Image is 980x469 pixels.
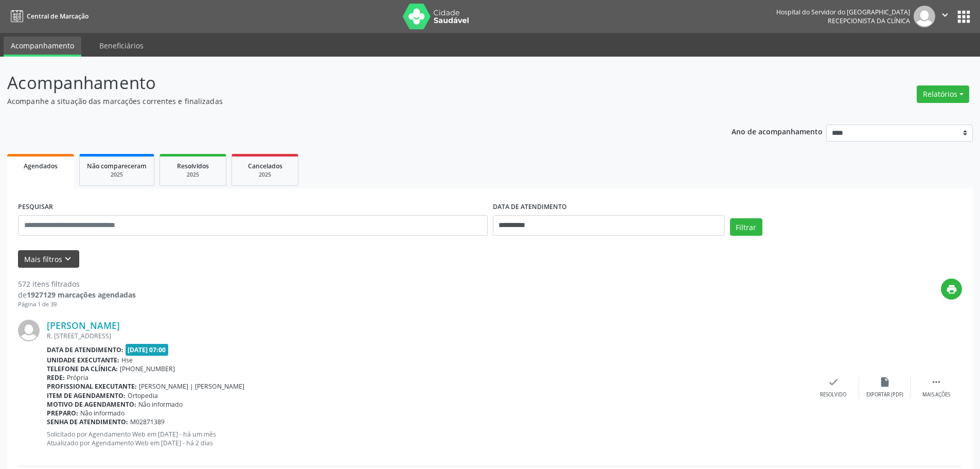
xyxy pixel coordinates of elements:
label: PESQUISAR [18,199,53,215]
span: Agendados [24,162,58,170]
span: Própria [67,373,88,382]
img: img [914,6,935,27]
span: [DATE] 07:00 [126,344,169,356]
div: 2025 [239,171,291,179]
div: Exportar (PDF) [866,391,903,398]
a: Acompanhamento [4,37,81,57]
span: Central de Marcação [27,12,88,21]
span: Não compareceram [87,162,147,170]
strong: 1927129 marcações agendadas [27,290,136,300]
div: R. [STREET_ADDRESS] [47,332,808,340]
button: Filtrar [730,218,762,236]
p: Acompanhe a situação das marcações correntes e finalizadas [7,96,683,107]
div: Resolvido [820,391,846,398]
div: Página 1 de 39 [18,300,136,309]
i:  [931,376,942,388]
p: Acompanhamento [7,70,683,96]
b: Senha de atendimento: [47,418,128,426]
button: print [941,279,962,300]
i: insert_drive_file [879,376,890,388]
p: Ano de acompanhamento [732,125,823,137]
span: Resolvidos [177,162,209,170]
p: Solicitado por Agendamento Web em [DATE] - há um mês Atualizado por Agendamento Web em [DATE] - h... [47,430,808,447]
span: [PHONE_NUMBER] [120,364,175,373]
button:  [935,6,955,27]
b: Unidade executante: [47,356,119,364]
i: check [828,376,839,388]
div: 572 itens filtrados [18,279,136,289]
i: print [946,284,957,295]
b: Profissional executante: [47,382,137,391]
span: Cancelados [248,162,282,170]
b: Telefone da clínica: [47,364,118,373]
span: M02871389 [130,418,165,426]
button: Mais filtroskeyboard_arrow_down [18,250,79,268]
a: [PERSON_NAME] [47,320,120,331]
b: Rede: [47,373,65,382]
div: Hospital do Servidor do [GEOGRAPHIC_DATA] [776,8,910,16]
button: apps [955,8,973,26]
button: Relatórios [917,85,969,103]
b: Data de atendimento: [47,345,123,354]
span: Não informado [138,400,183,409]
i:  [939,9,951,21]
div: de [18,289,136,300]
a: Central de Marcação [7,8,88,25]
span: Recepcionista da clínica [828,16,910,25]
b: Motivo de agendamento: [47,400,136,409]
span: [PERSON_NAME] | [PERSON_NAME] [139,382,244,391]
a: Beneficiários [92,37,151,55]
img: img [18,320,40,341]
label: DATA DE ATENDIMENTO [493,199,567,215]
span: Hse [121,356,133,364]
b: Item de agendamento: [47,391,126,400]
div: 2025 [87,171,147,179]
i: keyboard_arrow_down [62,253,74,265]
div: Mais ações [922,391,950,398]
span: Ortopedia [128,391,158,400]
div: 2025 [167,171,219,179]
span: Não informado [80,409,124,418]
b: Preparo: [47,409,78,418]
